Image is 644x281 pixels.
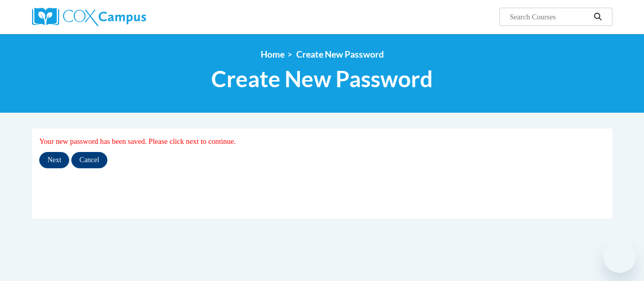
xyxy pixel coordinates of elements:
input: Search Courses [509,11,590,23]
input: Cancel [71,152,107,168]
a: Cox Campus [32,8,215,26]
span: Create New Password [211,65,433,92]
img: Cox Campus [32,8,146,26]
iframe: Button to launch messaging window [603,240,636,273]
a: Home [261,49,285,60]
input: Next [39,152,69,168]
span: Your new password has been saved. Please click next to continue. [39,137,236,145]
span: Create New Password [296,49,384,60]
button: Search [590,11,605,23]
